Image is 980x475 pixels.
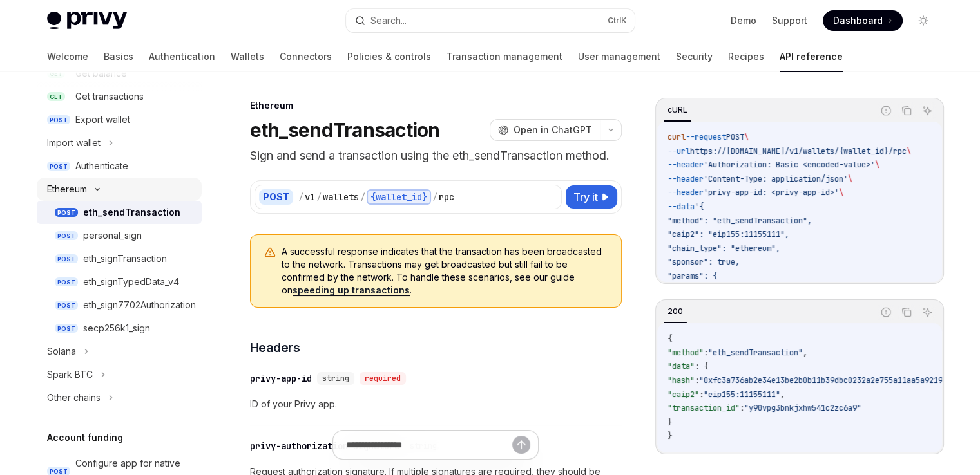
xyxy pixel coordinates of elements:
[780,389,785,400] span: ,
[708,348,803,358] span: "eth_sendTransaction"
[668,187,704,198] span: --header
[83,297,196,313] div: eth_sign7702Authorization
[823,10,903,31] a: Dashboard
[298,191,303,203] div: /
[439,191,454,203] div: rpc
[47,430,123,445] h5: Account funding
[47,182,87,197] div: Ethereum
[668,201,695,212] span: --data
[55,254,78,264] span: POST
[293,284,410,296] a: speeding up transactions
[878,304,894,321] button: Report incorrect code
[512,436,530,454] button: Send message
[668,257,740,267] span: "sponsor": true,
[898,102,915,119] button: Copy the contents from the code block
[55,277,78,287] span: POST
[83,251,167,266] div: eth_signTransaction
[47,12,127,30] img: light logo
[360,191,365,203] div: /
[726,132,744,142] span: POST
[566,185,617,209] button: Try it
[668,333,672,344] span: {
[250,396,622,412] span: ID of your Privy app.
[55,324,78,333] span: POST
[47,41,88,72] a: Welcome
[447,41,562,72] a: Transaction management
[690,146,907,156] span: https://[DOMAIN_NAME]/v1/wallets/{wallet_id}/rpc
[695,361,708,371] span: : {
[250,99,622,112] div: Ethereum
[47,92,65,102] span: GET
[367,189,431,205] div: {wallet_id}
[47,367,93,382] div: Spark BTC
[695,375,699,386] span: :
[740,403,744,413] span: :
[47,344,76,359] div: Solana
[668,174,704,184] span: --header
[664,304,687,319] div: 200
[898,304,915,321] button: Copy the contents from the code block
[250,118,440,142] h1: eth_sendTransaction
[83,274,179,290] div: eth_signTypedData_v4
[772,14,807,27] a: Support
[47,162,70,171] span: POST
[875,160,879,170] span: \
[704,348,708,358] span: :
[83,321,150,336] div: secp256k1_sign
[919,102,936,119] button: Ask AI
[280,41,332,72] a: Connectors
[75,158,128,174] div: Authenticate
[919,304,936,321] button: Ask AI
[744,132,749,142] span: \
[83,228,142,243] div: personal_sign
[37,247,202,270] a: POSTeth_signTransaction
[37,154,202,178] a: POSTAuthenticate
[578,41,660,72] a: User management
[514,124,592,136] span: Open in ChatGPT
[37,317,202,340] a: POSTsecp256k1_sign
[250,339,300,357] span: Headers
[75,89,144,104] div: Get transactions
[55,208,78,218] span: POST
[695,201,704,212] span: '{
[37,85,202,108] a: GETGet transactions
[608,15,627,26] span: Ctrl K
[346,9,635,32] button: Search...CtrlK
[668,389,699,400] span: "caip2"
[704,174,848,184] span: 'Content-Type: application/json'
[731,14,756,27] a: Demo
[668,375,695,386] span: "hash"
[668,431,672,441] span: }
[668,417,672,427] span: }
[55,301,78,310] span: POST
[664,102,691,118] div: cURL
[47,135,101,151] div: Import wallet
[347,41,431,72] a: Policies & controls
[668,160,704,170] span: --header
[37,293,202,317] a: POSTeth_sign7702Authorization
[699,389,704,400] span: :
[704,160,875,170] span: 'Authorization: Basic <encoded-value>'
[668,271,717,281] span: "params": {
[668,216,812,226] span: "method": "eth_sendTransaction",
[839,187,843,198] span: \
[668,229,789,239] span: "caip2": "eip155:11155111",
[878,102,894,119] button: Report incorrect code
[231,41,264,72] a: Wallets
[848,174,852,184] span: \
[37,224,202,247] a: POSTpersonal_sign
[744,403,861,413] span: "y90vpg3bnkjxhw541c2zc6a9"
[668,348,704,358] span: "method"
[780,41,843,72] a: API reference
[728,41,764,72] a: Recipes
[370,13,407,28] div: Search...
[803,348,807,358] span: ,
[668,132,686,142] span: curl
[55,231,78,241] span: POST
[704,389,780,400] span: "eip155:11155111"
[704,187,839,198] span: 'privy-app-id: <privy-app-id>'
[686,132,726,142] span: --request
[668,146,690,156] span: --url
[149,41,215,72] a: Authentication
[668,361,695,371] span: "data"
